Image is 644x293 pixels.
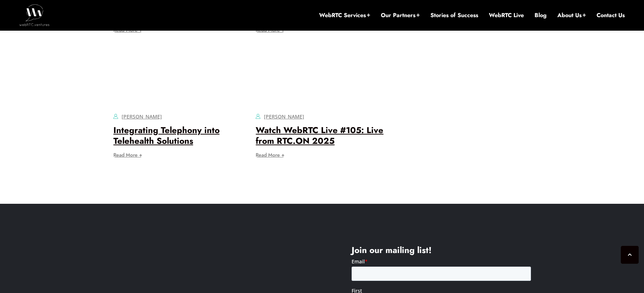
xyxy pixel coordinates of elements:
a: Integrating Telephony into Telehealth Solutions [113,124,220,147]
a: [PERSON_NAME] [264,113,304,120]
a: Watch WebRTC Live #105: Live from RTC.ON 2025 [256,124,383,147]
a: [PERSON_NAME] [122,113,162,120]
a: WebRTC Live [489,11,524,19]
img: WebRTC.ventures [19,4,50,26]
a: Our Partners [381,11,420,19]
a: Stories of Success [430,11,478,19]
a: About Us [557,11,586,19]
a: Blog [535,11,547,19]
a: Contact Us [597,11,625,19]
a: Read More + [113,152,142,157]
a: Read More + [256,152,285,157]
a: WebRTC Services [319,11,370,19]
h4: Join our mailing list! [352,245,531,256]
